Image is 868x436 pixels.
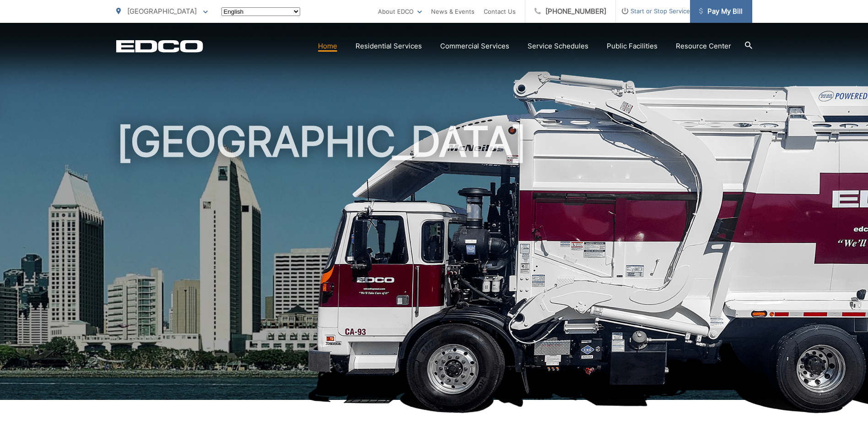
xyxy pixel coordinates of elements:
a: Contact Us [484,6,516,17]
a: Commercial Services [440,41,509,52]
span: Pay My Bill [699,6,743,17]
a: News & Events [431,6,474,17]
a: Resource Center [676,41,731,52]
a: EDCD logo. Return to the homepage. [116,40,203,53]
a: Public Facilities [607,41,658,52]
a: Home [318,41,337,52]
span: [GEOGRAPHIC_DATA] [127,7,197,16]
select: Select a language [221,7,300,16]
a: Residential Services [356,41,422,52]
a: Service Schedules [528,41,588,52]
a: About EDCO [378,6,422,17]
h1: [GEOGRAPHIC_DATA] [116,119,752,408]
